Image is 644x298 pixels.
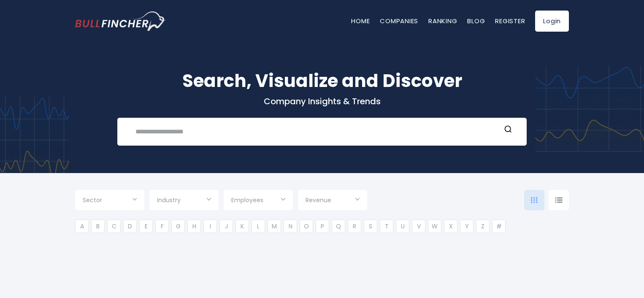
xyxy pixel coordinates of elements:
[75,219,89,233] li: A
[351,16,370,25] a: Home
[171,219,185,233] li: G
[83,196,102,204] span: Sector
[555,197,563,203] img: icon-comp-list-view.svg
[91,219,105,233] li: B
[495,16,525,25] a: Register
[306,193,360,209] input: Selection
[203,219,217,233] li: I
[123,219,137,233] li: D
[83,193,137,209] input: Selection
[157,196,181,204] span: Industry
[531,197,538,203] img: icon-comp-grid.svg
[396,219,409,233] li: U
[444,219,457,233] li: X
[503,125,514,136] button: Search
[460,219,474,233] li: Y
[187,219,201,233] li: H
[139,219,153,233] li: E
[219,219,233,233] li: J
[75,96,569,107] p: Company Insights & Trends
[364,219,377,233] li: S
[467,16,485,25] a: Blog
[155,219,169,233] li: F
[535,11,569,32] a: Login
[107,219,121,233] li: C
[306,196,331,204] span: Revenue
[428,16,457,25] a: Ranking
[300,219,313,233] li: O
[476,219,490,233] li: Z
[332,219,345,233] li: Q
[231,193,285,209] input: Selection
[231,196,263,204] span: Employees
[75,68,569,94] h1: Search, Visualize and Discover
[348,219,361,233] li: R
[252,219,265,233] li: L
[492,219,506,233] li: #
[75,11,166,31] a: Go to homepage
[235,219,249,233] li: K
[157,193,211,209] input: Selection
[316,219,329,233] li: P
[268,219,281,233] li: M
[412,219,425,233] li: V
[380,219,393,233] li: T
[380,16,418,25] a: Companies
[284,219,297,233] li: N
[75,11,166,31] img: bullfincher logo
[428,219,441,233] li: W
